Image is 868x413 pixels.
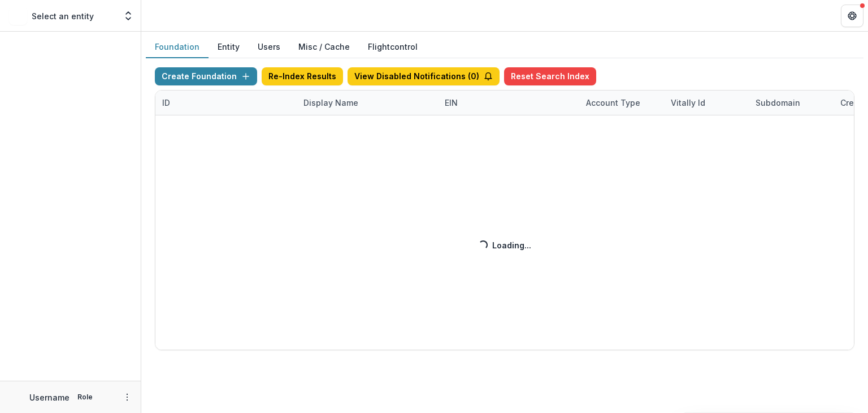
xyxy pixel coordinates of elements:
button: Misc / Cache [289,36,359,58]
button: More [120,390,134,404]
a: Flightcontrol [368,41,418,53]
button: Open entity switcher [120,5,136,27]
p: Username [29,392,70,403]
button: Get Help [841,5,863,27]
button: Foundation [146,36,209,58]
button: Users [249,36,289,58]
p: Role [74,392,96,402]
p: Select an entity [32,10,94,22]
button: Entity [209,36,249,58]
